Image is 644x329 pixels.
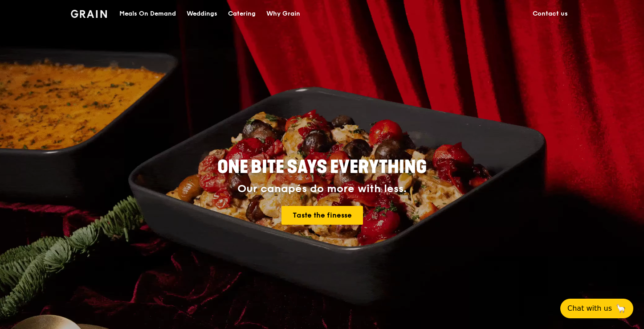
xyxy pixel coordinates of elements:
[266,0,300,27] div: Why Grain
[119,0,176,27] div: Meals On Demand
[187,0,217,27] div: Weddings
[560,299,633,318] button: Chat with us🦙
[261,0,306,27] a: Why Grain
[217,156,427,178] span: ONE BITE SAYS EVERYTHING
[71,10,107,18] img: Grain
[281,206,363,225] a: Taste the finesse
[228,0,256,27] div: Catering
[162,183,482,195] div: Our canapés do more with less.
[181,0,223,27] a: Weddings
[615,303,626,314] span: 🦙
[527,0,573,27] a: Contact us
[567,303,612,314] span: Chat with us
[223,0,261,27] a: Catering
